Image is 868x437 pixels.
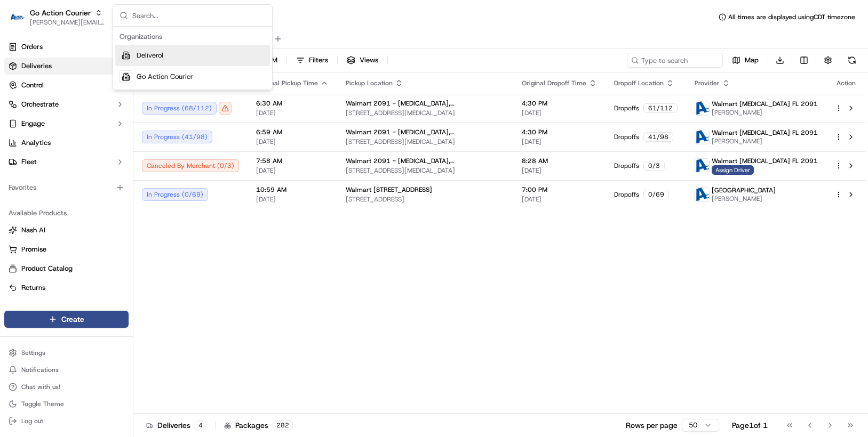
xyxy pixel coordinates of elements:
div: 61 / 112 [643,103,678,113]
button: Map [727,53,763,68]
span: [PERSON_NAME] [712,108,818,117]
span: Returns [21,283,45,293]
span: [DATE] [522,137,597,146]
p: Welcome 👋 [11,43,194,60]
div: Action [835,79,857,87]
div: Organizations [115,29,270,45]
span: Chat with us! [21,383,60,391]
input: Got a question? Start typing here... [28,69,192,80]
button: Go Action Courier [30,7,91,18]
span: • [89,194,92,203]
span: [PERSON_NAME] [712,137,818,145]
a: Powered byPylon [75,264,129,272]
button: Engage [4,115,129,132]
div: Past conversations [11,139,71,147]
div: 4 [195,420,206,430]
span: Walmart [MEDICAL_DATA] FL 2091 [712,100,818,108]
div: Available Products [4,205,129,222]
span: Dropoffs [614,133,639,141]
a: 📗Knowledge Base [6,234,86,253]
img: Chris Sexton [11,155,28,172]
img: ActionCourier.png [695,188,709,201]
span: Fleet [21,157,37,167]
span: Pylon [106,264,129,272]
span: [STREET_ADDRESS][MEDICAL_DATA] [346,166,505,175]
span: [GEOGRAPHIC_DATA] [712,186,776,195]
span: Knowledge Base [21,238,82,249]
span: Map [745,55,759,65]
span: Orchestrate [21,100,59,109]
span: [PERSON_NAME] [33,194,86,203]
span: Original Pickup Time [256,79,318,87]
span: Log out [21,417,43,425]
span: Walmart 2091 - [MEDICAL_DATA], [GEOGRAPHIC_DATA] [346,157,505,165]
span: API Documentation [101,238,171,249]
div: We're available if you need us! [48,112,147,121]
button: Create [4,311,129,328]
span: 4:30 PM [522,99,597,108]
div: 41 / 98 [643,132,673,142]
button: Orchestrate [4,96,129,113]
span: Walmart [MEDICAL_DATA] FL 2091 [712,128,818,137]
a: Nash AI [9,225,124,235]
img: ActionCourier.png [695,130,709,144]
div: 0 / 69 [643,190,669,199]
button: Fleet [4,153,129,171]
button: Log out [4,414,129,428]
img: ActionCourier.png [695,101,709,115]
span: [DATE] [256,109,329,117]
span: • [89,165,92,174]
div: Start new chat [48,102,175,112]
span: Walmart 2091 - [MEDICAL_DATA], [GEOGRAPHIC_DATA] [346,99,505,108]
button: Promise [4,241,129,258]
span: [STREET_ADDRESS] [346,195,505,204]
button: Filters [291,53,333,68]
a: Product Catalog [9,264,124,273]
span: [DATE] [94,194,116,203]
span: Product Catalog [21,264,73,273]
span: Dropoffs [614,161,639,170]
span: 6:59 AM [256,128,329,136]
div: Favorites [4,179,129,196]
a: Analytics [4,134,129,151]
img: Chris Sexton [11,184,28,201]
a: Returns [9,283,124,293]
img: Nash [11,11,32,32]
span: [PERSON_NAME][EMAIL_ADDRESS][PERSON_NAME][DOMAIN_NAME] [30,18,106,27]
span: Go Action Courier [137,72,193,82]
span: 7:00 PM [522,185,597,194]
button: Returns [4,279,129,296]
img: ActionCourier.png [695,159,709,173]
div: Deliveries [146,420,206,431]
span: Walmart 2091 - [MEDICAL_DATA], [GEOGRAPHIC_DATA] [346,128,505,136]
button: Control [4,77,129,94]
span: 17 minutes ago [94,165,145,174]
span: Nash AI [21,225,45,235]
div: 📗 [11,239,19,248]
span: [DATE] [256,195,329,204]
span: Toggle Theme [21,400,64,408]
a: Orders [4,38,129,55]
button: Views [342,53,383,68]
span: [DATE] [522,195,597,204]
span: [PERSON_NAME] [33,165,86,174]
a: Promise [9,245,124,254]
div: Page 1 of 1 [732,420,768,431]
span: [DATE] [522,109,597,117]
span: Walmart [MEDICAL_DATA] FL 2091 [712,157,818,165]
span: Provider [695,79,720,87]
span: [STREET_ADDRESS][MEDICAL_DATA] [346,137,505,146]
button: See all [165,136,194,149]
span: Views [360,55,378,65]
div: Suggestions [113,27,272,90]
button: Notifications [4,362,129,377]
button: Chat with us! [4,379,129,394]
div: 0 / 3 [643,161,665,171]
div: 282 [273,420,293,430]
span: Analytics [21,138,51,148]
span: Promise [21,245,46,254]
button: Go Action CourierGo Action Courier[PERSON_NAME][EMAIL_ADDRESS][PERSON_NAME][DOMAIN_NAME] [4,4,110,30]
span: Deliveries [21,61,52,71]
span: [DATE] [256,137,329,146]
input: Type to search [627,53,723,68]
